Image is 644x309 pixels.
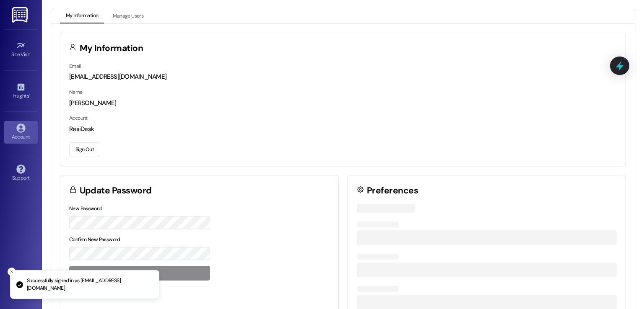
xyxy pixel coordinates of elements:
div: ResiDesk [69,125,617,134]
a: Site Visit • [4,39,38,61]
p: Successfully signed in as [EMAIL_ADDRESS][DOMAIN_NAME] [27,277,152,292]
img: ResiDesk Logo [12,7,29,23]
label: Name [69,89,83,95]
div: [EMAIL_ADDRESS][DOMAIN_NAME] [69,72,617,81]
label: Account [69,115,88,121]
button: My Information [60,9,104,23]
a: Account [4,121,38,144]
h3: My Information [80,44,143,53]
span: • [29,92,30,98]
h3: Update Password [80,186,152,195]
button: Manage Users [107,9,149,23]
label: New Password [69,205,102,212]
h3: Preferences [367,186,418,195]
div: [PERSON_NAME] [69,99,617,108]
a: Support [4,162,38,185]
span: • [30,50,31,56]
label: Email [69,63,81,70]
button: Close toast [8,268,16,276]
label: Confirm New Password [69,236,120,243]
button: Sign Out [69,142,100,157]
a: Insights • [4,80,38,103]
